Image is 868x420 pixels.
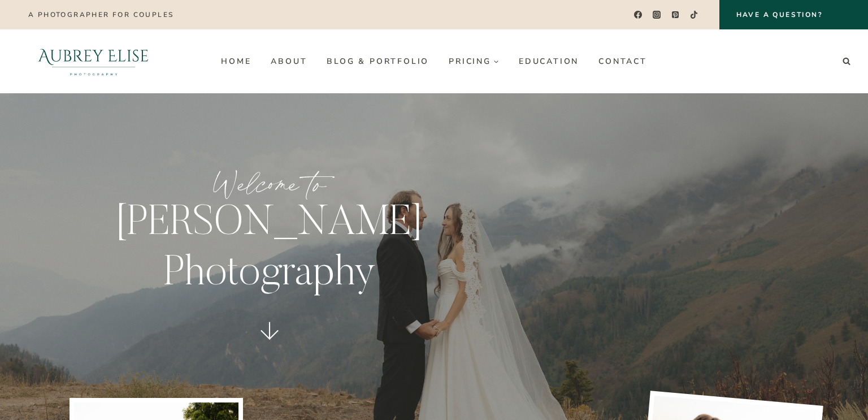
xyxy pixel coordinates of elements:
[667,7,684,23] a: Pinterest
[261,52,317,70] a: About
[839,54,854,70] button: View Search Form
[630,7,646,23] a: Facebook
[317,52,439,70] a: Blog & Portfolio
[686,7,702,23] a: TikTok
[439,52,509,70] a: Pricing
[449,57,499,66] span: Pricing
[14,29,173,93] img: Aubrey Elise Photography
[649,7,665,23] a: Instagram
[211,52,657,70] nav: Primary
[78,163,461,205] p: Welcome to
[28,11,173,19] p: A photographer for couples
[589,52,657,70] a: Contact
[509,52,588,70] a: Education
[211,52,261,70] a: Home
[78,200,461,300] p: [PERSON_NAME] Photography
